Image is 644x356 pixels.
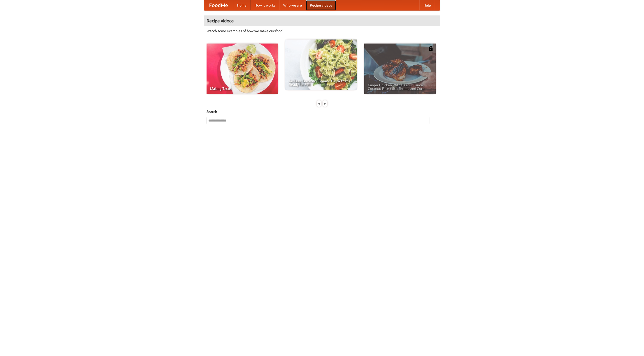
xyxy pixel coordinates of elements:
span: An Easy, Summery Tomato Pasta That's Ready for Fall [289,79,353,86]
div: « [317,100,321,107]
span: Making Tacos [210,87,274,90]
p: Watch some examples of how we make our food! [207,28,437,33]
a: Who we are [279,0,306,10]
a: How it works [251,0,279,10]
a: Recipe videos [306,0,336,10]
h5: Search [207,109,437,114]
a: An Easy, Summery Tomato Pasta That's Ready for Fall [285,39,357,90]
h4: Recipe videos [204,16,440,26]
a: Home [233,0,251,10]
img: 483408.png [428,46,433,51]
a: Making Tacos [207,44,278,94]
a: FoodMe [204,0,233,10]
a: Help [419,0,435,10]
div: » [323,100,327,107]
